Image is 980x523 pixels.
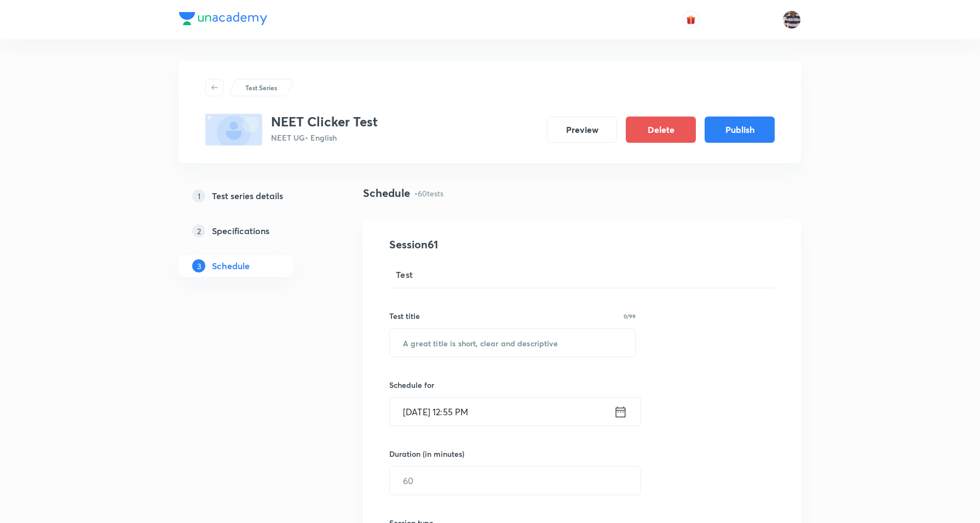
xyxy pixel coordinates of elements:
a: 2Specifications [179,220,328,242]
h3: NEET Clicker Test [271,114,378,130]
p: Test Series [245,83,277,92]
h6: Schedule for [389,379,636,391]
button: Preview [547,117,617,143]
h6: Test title [389,310,420,322]
input: A great title is short, clear and descriptive [390,329,635,357]
img: fallback-thumbnail.png [205,114,262,146]
h4: Session 61 [389,236,589,253]
a: 1Test series details [179,185,328,207]
p: 0/99 [624,313,636,319]
input: 60 [390,467,641,495]
p: 2 [192,224,205,237]
p: • 60 tests [414,188,443,199]
h5: Schedule [212,259,250,272]
a: Company Logo [179,12,267,28]
h4: Schedule [363,185,410,201]
img: jugraj singh [782,10,801,29]
span: Test [396,268,413,281]
p: 1 [192,189,205,202]
button: avatar [682,11,700,28]
p: 3 [192,259,205,272]
img: avatar [686,15,696,25]
p: NEET UG • English [271,132,378,143]
button: Publish [705,117,775,143]
h5: Test series details [212,189,283,202]
img: Company Logo [179,12,267,25]
button: Delete [626,117,696,143]
h5: Specifications [212,224,269,237]
h6: Duration (in minutes) [389,448,464,460]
